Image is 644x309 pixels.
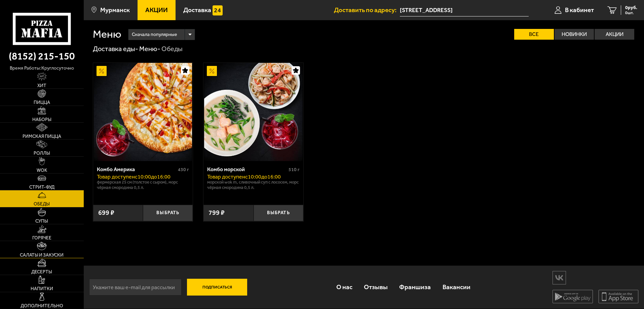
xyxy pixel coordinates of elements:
span: Доставка [183,7,211,13]
span: Обеды [34,202,50,206]
span: 799 ₽ [209,209,225,216]
span: 0 руб. [625,5,637,10]
button: Выбрать [254,205,303,221]
span: Римская пицца [23,134,61,139]
span: Стрит-фуд [29,185,54,190]
img: vk [553,272,566,283]
a: О нас [330,276,358,298]
img: Акционный [207,66,217,76]
span: Акции [145,7,168,13]
a: Франшиза [393,276,437,298]
span: Горячее [32,236,51,240]
span: Сначала популярные [132,28,177,41]
input: Ваш адрес доставки [400,4,529,16]
div: Обеды [161,45,183,53]
a: Меню- [139,45,160,53]
span: Десерты [31,270,52,274]
p: Морской Wok M, Сливочный суп с лососем, Морс чёрная смородина 0,5 л. [207,180,300,190]
img: 15daf4d41897b9f0e9f617042186c801.svg [213,5,223,15]
span: Роллы [34,151,50,156]
button: Выбрать [143,205,193,221]
h1: Меню [93,29,121,40]
img: Комбо морской [204,63,302,161]
span: 699 ₽ [98,209,114,216]
a: Вакансии [437,276,476,298]
span: c 10:00 до 16:00 [135,173,171,180]
span: Напитки [31,286,53,291]
span: Наборы [32,117,51,122]
span: c 10:00 до 16:00 [245,173,281,180]
span: Пицца [34,100,50,105]
span: Товар доступен [97,173,135,180]
p: Фермерская 25 см (толстое с сыром), Морс чёрная смородина 0,5 л. [97,180,189,190]
div: Комбо морской [207,166,287,172]
a: АкционныйКомбо морской [203,63,303,161]
span: В кабинет [565,7,594,13]
img: Акционный [97,66,107,76]
span: WOK [37,168,47,173]
span: Дополнительно [21,304,63,308]
span: 510 г [289,167,300,172]
span: Товар доступен [207,173,245,180]
span: Мурманск [100,7,130,13]
span: Доставить по адресу: [334,7,400,13]
label: Акции [595,29,634,40]
span: Салаты и закуски [20,253,64,258]
span: 430 г [178,167,189,172]
span: 0 шт. [625,11,637,15]
div: Комбо Америка [97,166,177,172]
label: Все [514,29,554,40]
a: Доставка еды- [93,45,138,53]
img: Комбо Америка [94,63,192,161]
span: Хит [37,83,46,88]
label: Новинки [555,29,594,40]
a: АкционныйКомбо Америка [93,63,193,161]
span: Супы [35,219,48,224]
button: Подписаться [187,279,248,296]
input: Укажите ваш e-mail для рассылки [89,279,182,296]
a: Отзывы [358,276,393,298]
